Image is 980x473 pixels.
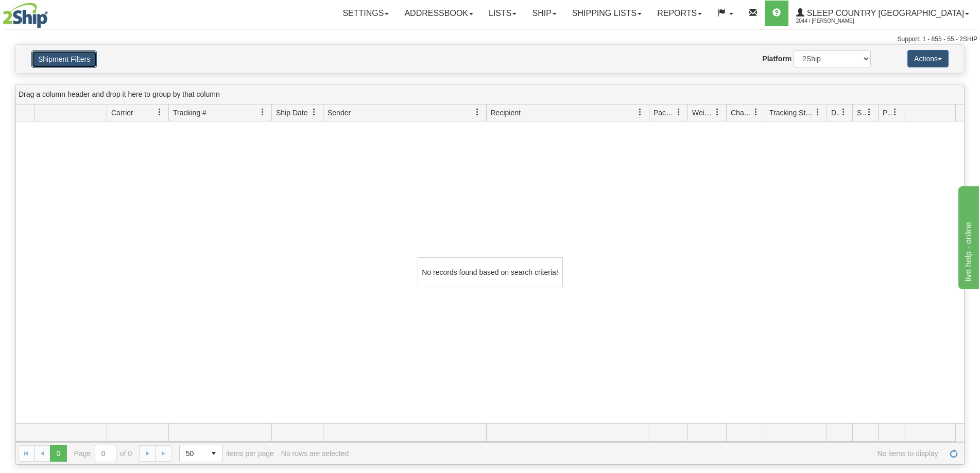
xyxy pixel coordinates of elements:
span: Page 0 [50,445,66,462]
button: Shipment Filters [31,50,97,68]
a: Weight filter column settings [709,103,726,121]
a: Sleep Country [GEOGRAPHIC_DATA] 2044 / [PERSON_NAME] [788,1,977,26]
span: Tracking # [173,108,207,118]
span: Page sizes drop down [179,445,222,462]
span: No items to display [356,449,938,458]
a: Shipment Issues filter column settings [861,103,878,121]
span: 2044 / [PERSON_NAME] [796,16,873,26]
a: Carrier filter column settings [151,103,168,121]
a: Packages filter column settings [670,103,687,121]
a: Lists [481,1,524,26]
a: Addressbook [397,1,481,26]
img: logo2044.jpg [3,3,48,28]
label: Platform [762,54,792,64]
div: grid grouping header [16,84,964,104]
span: Delivery Status [831,108,840,118]
a: Sender filter column settings [469,103,486,121]
a: Pickup Status filter column settings [886,103,904,121]
div: No rows are selected [281,449,349,458]
div: Support: 1 - 855 - 55 - 2SHIP [3,35,977,44]
div: No records found based on search criteria! [418,257,563,287]
span: select [205,445,222,462]
a: Tracking Status filter column settings [809,103,827,121]
span: Pickup Status [883,108,891,118]
a: Charge filter column settings [747,103,765,121]
div: live help - online [8,6,95,19]
a: Settings [335,1,397,26]
a: Recipient filter column settings [631,103,649,121]
a: Delivery Status filter column settings [835,103,852,121]
a: Reports [649,1,710,26]
span: Sender [328,108,351,118]
a: Tracking # filter column settings [254,103,271,121]
a: Ship Date filter column settings [305,103,323,121]
span: Carrier [111,108,133,118]
span: Recipient [491,108,521,118]
button: Actions [907,50,949,67]
span: Charge [731,108,752,118]
span: Weight [692,108,714,118]
a: Refresh [945,445,962,462]
span: Tracking Status [769,108,814,118]
span: Shipment Issues [857,108,866,118]
span: items per page [179,445,274,462]
span: Page of 0 [74,445,132,462]
a: Ship [524,1,564,26]
span: 50 [186,448,199,459]
a: Shipping lists [564,1,649,26]
span: Packages [654,108,675,118]
span: Sleep Country [GEOGRAPHIC_DATA] [804,9,964,17]
span: Ship Date [276,108,307,118]
iframe: chat widget [956,184,979,289]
